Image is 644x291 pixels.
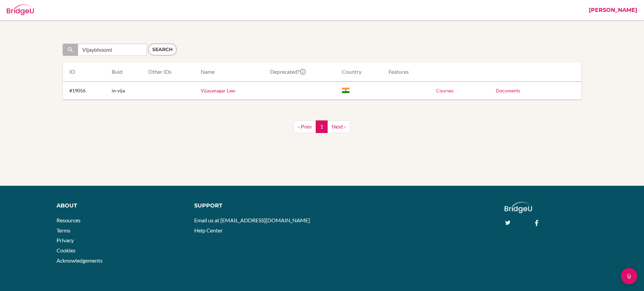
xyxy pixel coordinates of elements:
[63,63,106,82] th: ID
[63,82,106,99] td: #19056
[57,257,103,264] a: Acknowledgements
[294,120,316,133] a: ‹ Prev
[436,88,453,93] a: Courses
[342,87,350,93] span: India
[505,202,532,213] img: logo_white@2x-f4f0deed5e89b7ecb1c2cc34c3e3d731f90f0f143d5ea2071677605dd97b5244.png
[7,4,34,15] img: Bridge-U
[316,120,328,133] a: 1
[194,227,223,233] a: Help Center
[621,268,637,284] div: Open Intercom Messenger
[143,63,195,82] th: IDs this university is known by in different schemes
[201,88,235,93] a: Vijayanagar Law
[265,63,337,82] th: Deprecated?
[106,82,143,99] td: in-vija
[57,237,74,243] a: Privacy
[57,227,70,233] a: Terms
[194,202,315,210] div: Support
[383,63,431,82] th: Features
[41,5,105,15] div: Admin: Universities
[496,88,520,93] a: Documents
[336,63,383,82] th: Country
[106,63,143,82] th: buid
[195,63,265,82] th: Name
[57,217,81,223] a: Resources
[57,247,75,253] a: Cookies
[194,217,310,223] a: Email us at [EMAIL_ADDRESS][DOMAIN_NAME]
[327,120,350,133] a: Next ›
[57,202,184,210] div: About
[148,43,177,56] input: Search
